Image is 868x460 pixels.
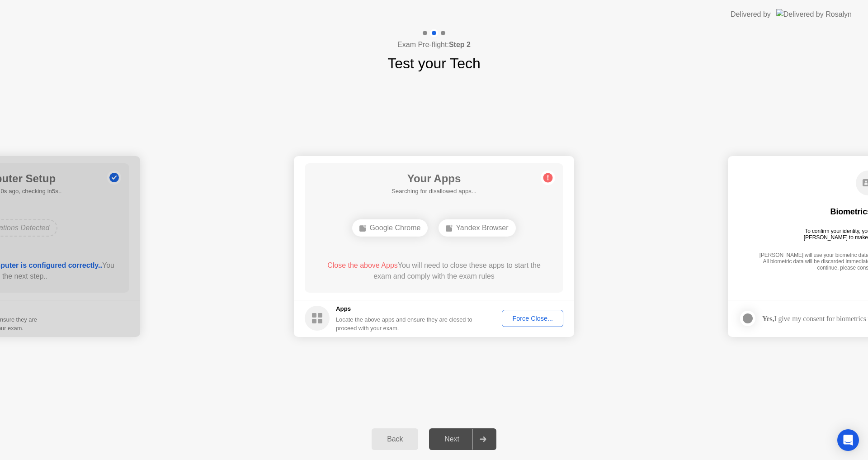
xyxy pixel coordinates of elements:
[372,428,418,450] button: Back
[837,429,859,451] div: Open Intercom Messenger
[449,41,471,48] b: Step 2
[505,315,560,322] div: Force Close...
[327,261,398,269] span: Close the above Apps
[387,52,481,74] h1: Test your Tech
[432,435,472,443] div: Next
[762,315,774,322] strong: Yes,
[731,9,771,20] div: Delivered by
[374,435,415,443] div: Back
[776,9,852,19] img: Delivered by Rosalyn
[392,187,476,196] h5: Searching for disallowed apps...
[397,39,471,50] h4: Exam Pre-flight:
[439,219,515,237] div: Yandex Browser
[352,219,428,237] div: Google Chrome
[502,310,563,327] button: Force Close...
[336,304,473,313] h5: Apps
[318,260,551,282] div: You will need to close these apps to start the exam and comply with the exam rules
[336,315,473,332] div: Locate the above apps and ensure they are closed to proceed with your exam.
[392,171,476,187] h1: Your Apps
[429,428,496,450] button: Next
